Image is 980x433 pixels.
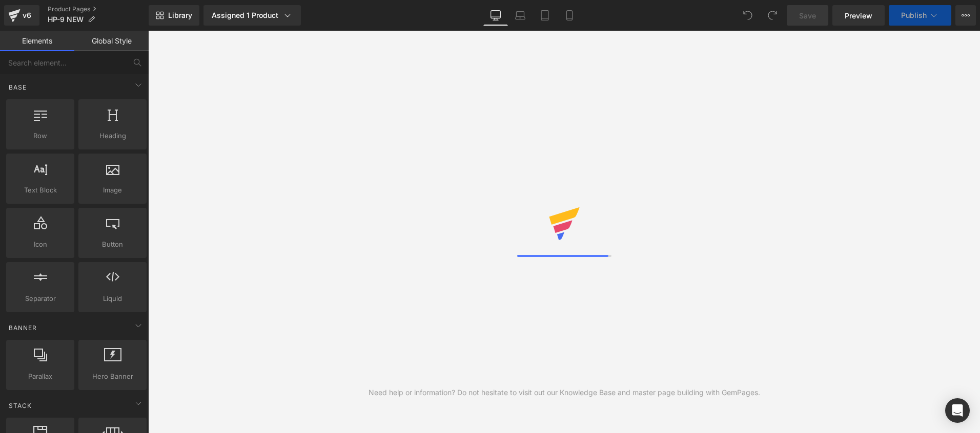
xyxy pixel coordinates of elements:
a: Laptop [508,5,533,26]
span: Text Block [9,185,71,196]
div: Assigned 1 Product [212,10,293,20]
span: Stack [8,401,33,410]
span: Library [168,11,192,20]
a: Preview [832,5,885,26]
span: Preview [845,10,872,21]
div: Open Intercom Messenger [945,398,970,423]
span: Base [8,82,28,92]
a: Product Pages [48,5,149,13]
span: Hero Banner [81,371,144,382]
div: Need help or information? Do not hesitate to visit out our Knowledge Base and master page buildin... [369,387,760,398]
span: Row [9,131,71,141]
span: Image [81,185,144,196]
div: v6 [21,9,33,22]
a: v6 [4,5,39,26]
a: Tablet [533,5,557,26]
span: Publish [901,11,927,19]
a: Global Style [74,31,149,51]
span: Icon [9,239,71,250]
span: Parallax [9,371,71,382]
button: Redo [762,5,783,26]
span: Heading [81,131,144,141]
button: Undo [738,5,758,26]
a: Desktop [483,5,508,26]
span: Banner [8,323,38,333]
a: Mobile [557,5,582,26]
span: Liquid [81,293,144,304]
button: Publish [889,5,951,26]
span: Separator [9,293,71,304]
span: HP-9 NEW [48,15,84,24]
span: Save [799,10,816,21]
a: New Library [149,5,199,26]
span: Button [81,239,144,250]
button: More [955,5,976,26]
